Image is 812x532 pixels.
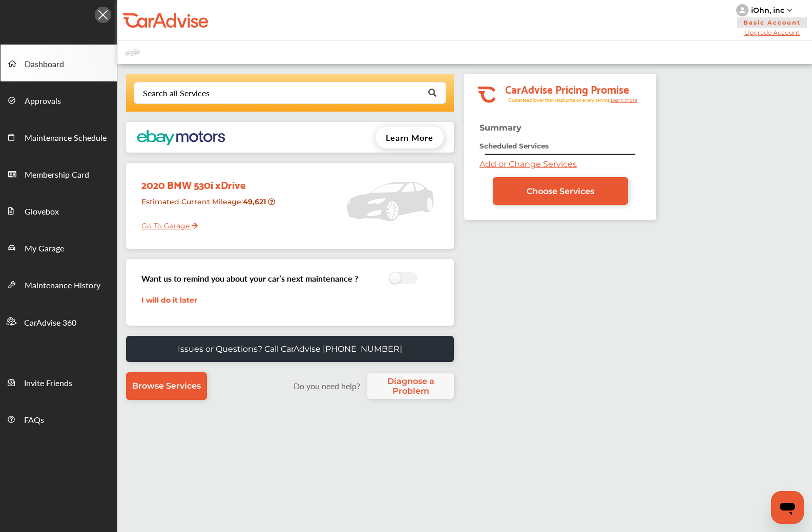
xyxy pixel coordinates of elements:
[367,373,454,399] a: Diagnose a Problem
[25,279,100,292] span: Maintenance History
[1,229,117,266] a: My Garage
[1,45,117,81] a: Dashboard
[288,380,365,392] label: Do you need help?
[24,316,76,330] span: CarAdvise 360
[480,123,522,133] strong: Summary
[1,192,117,229] a: Glovebox
[95,7,111,23] img: Icon.5fd9dcc7.svg
[141,272,358,284] h3: Want us to remind you about your car’s next maintenance ?
[126,372,207,400] a: Browse Services
[243,197,268,206] strong: 49,621
[125,46,140,59] img: placeholder_car.fcab19be.svg
[480,159,577,169] a: Add or Change Services
[737,17,807,28] span: Basic Account
[493,177,628,205] a: Choose Services
[527,186,594,196] span: Choose Services
[143,89,210,97] div: Search all Services
[787,9,792,12] img: sCxJUJ+qAmfqhQGDUl18vwLg4ZYJ6CxN7XmbOMBAAAAAElFTkSuQmCC
[1,155,117,192] a: Membership Card
[751,6,784,15] div: iOhn, inc
[134,168,284,193] div: 2020 BMW 530i xDrive
[1,266,117,303] a: Maintenance History
[1,81,117,118] a: Approvals
[480,142,549,150] strong: Scheduled Services
[178,344,402,354] p: Issues or Questions? Call CarAdvise [PHONE_NUMBER]
[24,377,72,390] span: Invite Friends
[134,193,284,219] div: Estimated Current Mileage :
[1,118,117,155] a: Maintenance Schedule
[508,97,611,103] tspan: Guaranteed lower than retail price on every service.
[346,168,433,235] img: placeholder_car.5a1ece94.svg
[24,414,44,427] span: FAQs
[25,58,64,71] span: Dashboard
[132,381,201,391] span: Browse Services
[736,4,748,16] img: knH8PDtVvWoAbQRylUukY18CTiRevjo20fAtgn5MLBQj4uumYvk2MzTtcAIzfGAtb1XOLVMAvhLuqoNAbL4reqehy0jehNKdM...
[25,132,107,145] span: Maintenance Schedule
[141,295,197,305] a: I will do it later
[134,214,198,233] a: Go To Garage
[611,97,638,103] tspan: Learn more
[771,491,804,524] iframe: Button to launch messaging window
[126,336,454,362] a: Issues or Questions? Call CarAdvise [PHONE_NUMBER]
[736,29,808,36] span: Upgrade Account
[372,376,449,396] span: Diagnose a Problem
[25,205,59,219] span: Glovebox
[25,242,64,256] span: My Garage
[505,79,629,98] tspan: CarAdvise Pricing Promise
[25,95,61,108] span: Approvals
[386,132,433,143] span: Learn More
[25,168,89,182] span: Membership Card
